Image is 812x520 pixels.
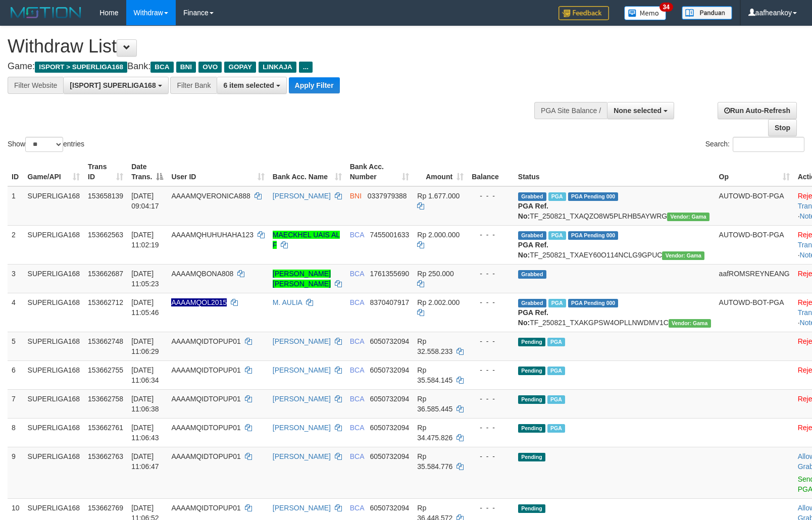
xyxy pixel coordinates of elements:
button: [ISPORT] SUPERLIGA168 [63,77,168,94]
span: Marked by aafheankoy [548,299,566,307]
span: BCA [350,452,364,460]
span: BCA [350,366,364,374]
span: 153662712 [88,298,123,306]
span: AAAAMQIDTOPUP01 [171,366,240,374]
th: ID [8,158,24,186]
span: ... [299,62,313,73]
div: PGA Site Balance / [534,102,607,119]
span: AAAAMQIDTOPUP01 [171,395,240,403]
td: SUPERLIGA168 [24,360,84,389]
a: [PERSON_NAME] [273,366,331,374]
span: Marked by aafmaster [547,395,565,404]
a: [PERSON_NAME] [273,452,331,460]
span: AAAAMQVERONICA888 [171,192,250,200]
img: panduan.png [682,6,732,20]
td: SUPERLIGA168 [24,332,84,360]
h4: Game: Bank: [8,62,531,72]
span: BCA [350,298,364,306]
th: Status [514,158,715,186]
span: 6 item selected [223,81,274,89]
span: [ISPORT] SUPERLIGA168 [70,81,156,89]
td: 3 [8,264,24,293]
div: - - - [472,297,510,307]
span: BCA [350,337,364,345]
span: 153662687 [88,270,123,278]
span: Grabbed [518,270,546,279]
td: SUPERLIGA168 [24,389,84,418]
th: User ID: activate to sort column ascending [167,158,268,186]
span: [DATE] 11:06:34 [131,366,159,384]
span: [DATE] 11:06:47 [131,452,159,471]
span: 153662755 [88,366,123,374]
span: PGA Pending [568,299,619,307]
span: Copy 6050732094 to clipboard [370,395,409,403]
td: 5 [8,332,24,360]
button: Apply Filter [289,77,340,93]
td: 8 [8,418,24,447]
span: 153662758 [88,395,123,403]
a: [PERSON_NAME] [PERSON_NAME] [273,270,331,288]
span: 153662748 [88,337,123,345]
td: SUPERLIGA168 [24,186,84,226]
span: [DATE] 11:06:43 [131,424,159,442]
a: M. AULIA [273,298,302,306]
span: Copy 6050732094 to clipboard [370,366,409,374]
a: Stop [768,119,797,136]
a: Run Auto-Refresh [718,102,797,119]
span: AAAAMQBONA808 [171,270,233,278]
a: [PERSON_NAME] [273,424,331,432]
span: Pending [518,338,545,346]
td: AUTOWD-BOT-PGA [715,293,794,332]
th: Op: activate to sort column ascending [715,158,794,186]
span: Rp 2.002.000 [417,298,460,306]
div: Filter Bank [170,77,217,94]
span: OVO [198,62,222,73]
span: Copy 0337979388 to clipboard [368,192,407,200]
b: PGA Ref. No: [518,202,548,220]
td: SUPERLIGA168 [24,418,84,447]
td: 9 [8,447,24,498]
td: AUTOWD-BOT-PGA [715,186,794,226]
span: Marked by aafsengchandara [548,192,566,201]
span: BCA [350,504,364,512]
span: Copy 6050732094 to clipboard [370,424,409,432]
span: Rp 250.000 [417,270,453,278]
td: TF_250821_TXAEY60O114NCLG9GPUC [514,225,715,264]
button: None selected [607,102,674,119]
span: BNI [176,62,196,73]
th: Game/API: activate to sort column ascending [24,158,84,186]
span: 34 [659,3,673,12]
span: 153662761 [88,424,123,432]
span: Rp 2.000.000 [417,231,460,239]
div: - - - [472,503,510,513]
span: [DATE] 11:05:23 [131,270,159,288]
span: Rp 32.558.233 [417,337,452,355]
span: Rp 35.584.145 [417,366,452,384]
span: Marked by aafheankoy [548,231,566,240]
td: AUTOWD-BOT-PGA [715,225,794,264]
div: - - - [472,394,510,404]
td: SUPERLIGA168 [24,293,84,332]
td: SUPERLIGA168 [24,447,84,498]
span: GOPAY [224,62,256,73]
span: Rp 1.677.000 [417,192,460,200]
span: Marked by aafmaster [547,338,565,346]
span: Vendor URL: https://trx31.1velocity.biz [669,319,711,328]
span: 153662769 [88,504,123,512]
span: Marked by aafmaster [547,367,565,375]
span: Pending [518,453,545,461]
span: [DATE] 09:04:17 [131,192,159,210]
span: AAAAMQIDTOPUP01 [171,337,240,345]
select: Showentries [25,137,63,152]
span: Grabbed [518,231,546,240]
span: Vendor URL: https://trx31.1velocity.biz [667,213,709,221]
span: [DATE] 11:06:38 [131,395,159,413]
span: None selected [614,107,662,115]
span: Grabbed [518,299,546,307]
td: 6 [8,360,24,389]
span: Pending [518,424,545,433]
label: Show entries [8,137,84,152]
td: SUPERLIGA168 [24,225,84,264]
div: - - - [472,336,510,346]
span: 153662563 [88,231,123,239]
